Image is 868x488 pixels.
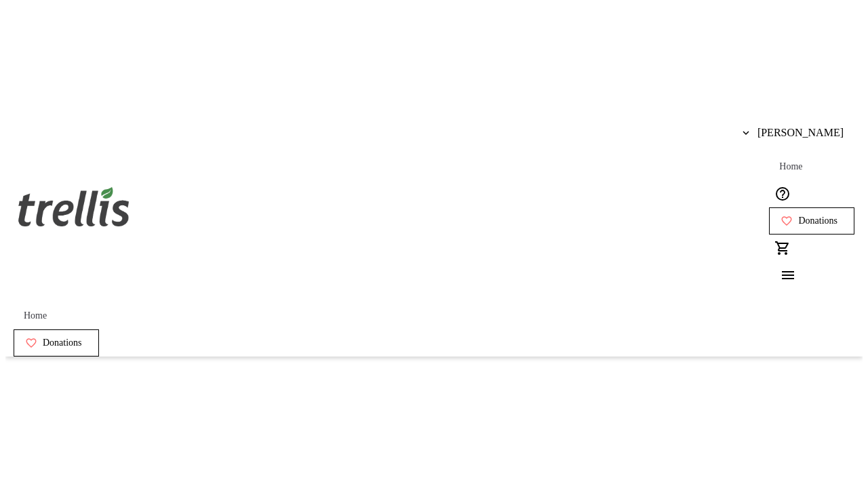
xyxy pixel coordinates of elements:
a: Donations [769,207,854,235]
a: Donations [14,329,99,357]
button: Cart [769,235,796,262]
span: [PERSON_NAME] [757,127,844,139]
button: [PERSON_NAME] [732,119,854,146]
button: Menu [769,262,796,289]
a: Home [769,153,812,180]
button: Help [769,180,796,207]
span: Home [779,161,802,172]
a: Home [14,302,57,329]
span: Donations [43,338,82,348]
img: Orient E2E Organization 9GA43l89xb's Logo [14,172,134,240]
span: Home [24,310,47,321]
span: Donations [798,216,837,226]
